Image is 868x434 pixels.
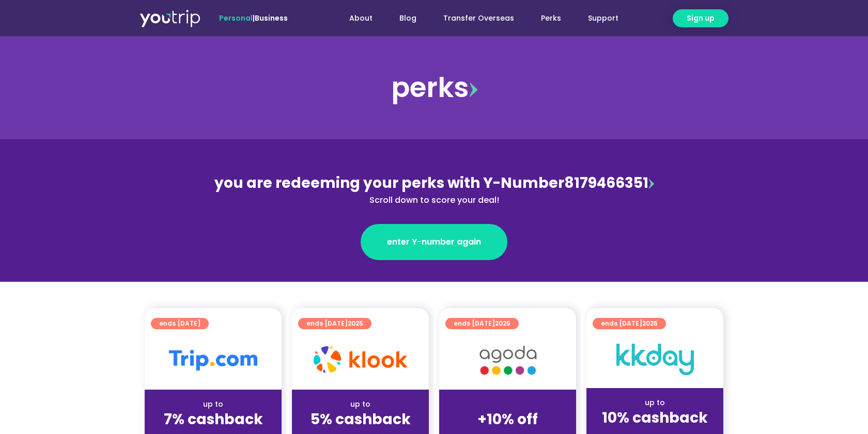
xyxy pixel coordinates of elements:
a: Business [255,13,288,23]
a: Blog [386,9,430,28]
strong: 10% cashback [602,408,708,428]
a: Transfer Overseas [430,9,528,28]
span: enter Y-number again [387,236,481,248]
div: 8179466351 [210,172,658,206]
strong: 5% cashback [311,409,411,429]
strong: 7% cashback [164,409,263,429]
span: Personal [219,13,253,23]
a: Perks [528,9,575,28]
div: up to [153,399,273,410]
a: ends [DATE]2025 [593,318,666,329]
a: Sign up [673,9,729,27]
span: ends [DATE] [159,318,200,329]
a: ends [DATE] [151,318,209,329]
div: up to [595,397,715,408]
span: | [219,13,288,23]
span: ends [DATE] [601,318,658,329]
strong: +10% off [477,409,538,429]
span: 2025 [495,319,510,328]
span: up to [498,399,517,409]
nav: Menu [316,9,632,28]
span: 2025 [642,319,658,328]
a: About [336,9,386,28]
a: Support [575,9,632,28]
a: ends [DATE]2025 [298,318,371,329]
a: ends [DATE]2025 [445,318,519,329]
span: ends [DATE] [306,318,363,329]
span: Sign up [687,13,715,24]
span: you are redeeming your perks with Y-Number [214,173,564,193]
span: 2025 [348,319,363,328]
a: enter Y-number again [361,224,507,260]
div: Scroll down to score your deal! [210,194,658,206]
span: ends [DATE] [454,318,510,329]
div: up to [300,399,421,410]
